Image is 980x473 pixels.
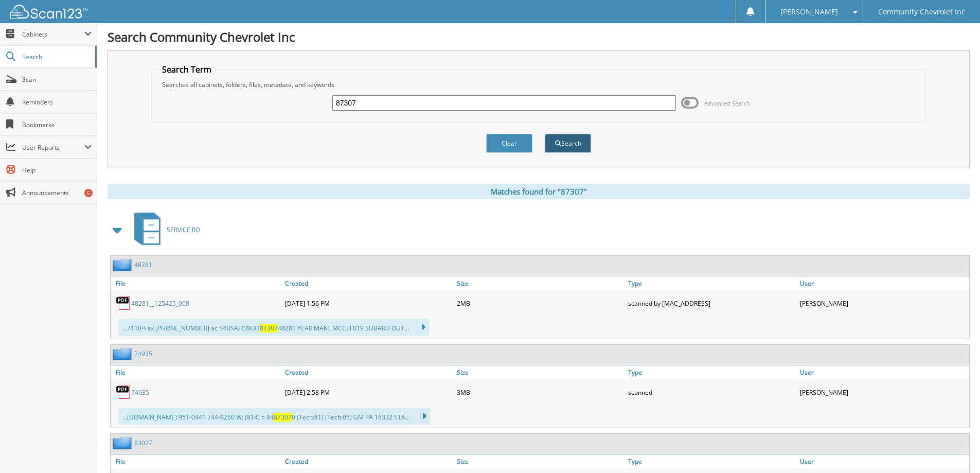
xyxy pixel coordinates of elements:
img: PDF.png [116,384,131,400]
div: [PERSON_NAME] [797,293,969,313]
img: folder2.png [113,436,134,449]
a: Size [454,365,626,379]
span: 87307 [260,324,278,332]
img: folder2.png [113,347,134,360]
div: 2MB [454,293,626,313]
a: Created [282,365,454,379]
div: ...[DOMAIN_NAME] 951-0441 744-9260 W: (814) = 84 0 (Tech:81) (Tech:05) GM PA 16332 STA... [118,408,431,425]
div: [PERSON_NAME] [797,382,969,402]
span: [PERSON_NAME] [780,9,838,15]
a: SERVICE RO [128,209,200,250]
span: Community Chevrolet Inc [878,9,965,15]
div: Searches all cabinets, folders, files, metadata, and keywords [157,80,920,89]
a: User [797,276,969,290]
a: Created [282,454,454,468]
a: Type [626,365,797,379]
span: SERVICE RO [167,225,200,234]
a: User [797,365,969,379]
div: 3MB [454,382,626,402]
legend: Search Term [157,64,217,75]
a: 83027 [134,439,152,447]
span: Cabinets [22,30,84,39]
div: 5 [84,189,93,197]
a: 48281 [134,260,152,269]
div: Matches found for "87307" [108,184,970,199]
a: File [111,365,282,379]
button: Clear [486,134,532,153]
img: folder2.png [113,258,134,271]
a: File [111,276,282,290]
span: Advanced Search [704,99,750,107]
img: PDF.png [116,295,131,311]
div: scanned [626,382,797,402]
span: Bookmarks [22,120,92,129]
a: Created [282,276,454,290]
a: Type [626,454,797,468]
span: 87307 [274,413,292,422]
a: Size [454,454,626,468]
button: Search [545,134,591,153]
div: [DATE] 1:56 PM [282,293,454,313]
span: Help [22,166,92,174]
a: 74935 [134,349,152,358]
div: scanned by [MAC_ADDRESS] [626,293,797,313]
span: Announcements [22,188,92,197]
span: User Reports [22,143,84,152]
a: File [111,454,282,468]
a: 48281__125425_008 [131,299,189,308]
div: ...7110•Fax [PHONE_NUMBER] ac S4BSAFC8K33 48281 YEAR MAKE MCCEl 019 SUBARU OUT... [118,319,430,336]
a: 74935 [131,388,149,397]
span: Scan [22,75,92,84]
a: Type [626,276,797,290]
span: Reminders [22,98,92,107]
img: scan123-logo-white.svg [10,5,87,19]
h1: Search Community Chevrolet Inc [108,28,970,45]
span: Search [22,52,90,61]
a: Size [454,276,626,290]
div: [DATE] 2:58 PM [282,382,454,402]
a: User [797,454,969,468]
